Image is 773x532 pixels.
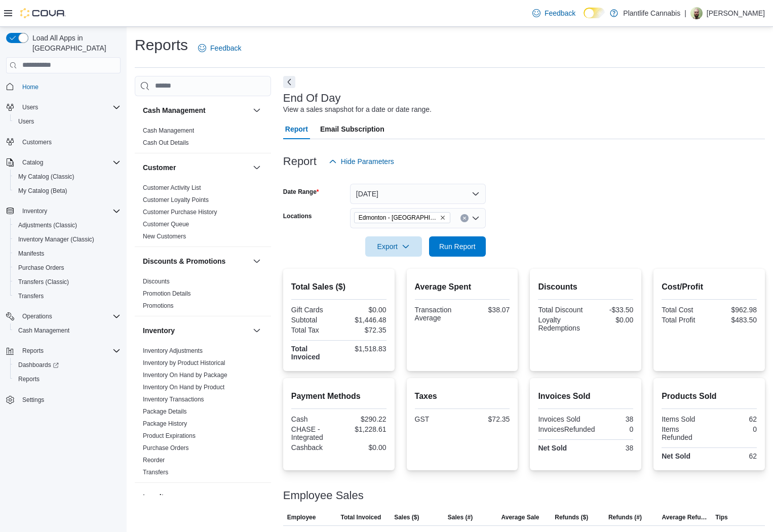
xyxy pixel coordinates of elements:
[18,375,40,383] span: Reports
[588,415,633,423] div: 38
[18,250,44,258] span: Manifests
[10,232,125,247] button: Inventory Manager (Classic)
[715,513,727,521] span: Tips
[14,276,121,288] span: Transfers (Classic)
[354,212,450,223] span: Edmonton - ICE District
[291,306,337,314] div: Gift Cards
[662,415,707,423] div: Items Sold
[143,408,187,415] a: Package Details
[14,248,121,260] span: Manifests
[2,309,125,323] button: Operations
[545,8,575,18] span: Feedback
[2,392,125,407] button: Settings
[662,425,707,441] div: Items Refunded
[143,162,176,173] h3: Customer
[20,8,66,18] img: Cova
[501,513,539,521] span: Average Sale
[143,395,204,403] span: Inventory Transactions
[18,310,121,322] span: Operations
[143,468,168,476] span: Transfers
[460,214,469,222] button: Clear input
[291,281,386,293] h2: Total Sales ($)
[538,444,567,452] strong: Net Sold
[143,371,227,379] span: Inventory On Hand by Package
[291,390,386,402] h2: Payment Methods
[143,432,196,439] a: Product Expirations
[690,7,703,19] div: Ryan Noftall
[143,302,174,309] a: Promotions
[291,443,337,452] div: Cashback
[287,513,316,521] span: Employee
[538,390,633,402] h2: Invoices Sold
[251,161,263,174] button: Customer
[711,425,757,433] div: 0
[662,513,708,521] span: Average Refund
[18,101,42,113] button: Users
[10,218,125,232] button: Adjustments (Classic)
[325,151,398,172] button: Hide Parameters
[18,80,121,93] span: Home
[251,324,263,337] button: Inventory
[283,212,312,220] label: Locations
[135,275,271,316] div: Discounts & Promotions
[143,127,194,134] a: Cash Management
[143,359,225,366] a: Inventory by Product Historical
[2,204,125,218] button: Inventory
[143,456,165,464] span: Reorder
[350,184,486,204] button: [DATE]
[143,184,201,191] a: Customer Activity List
[10,184,125,198] button: My Catalog (Beta)
[291,316,337,324] div: Subtotal
[143,469,168,476] a: Transfers
[18,394,48,406] a: Settings
[10,275,125,289] button: Transfers (Classic)
[143,105,249,115] button: Cash Management
[143,492,168,502] h3: Loyalty
[365,236,422,257] button: Export
[555,513,588,521] span: Refunds ($)
[341,345,386,353] div: $1,518.83
[18,101,121,113] span: Users
[10,289,125,303] button: Transfers
[143,233,186,240] a: New Customers
[10,170,125,184] button: My Catalog (Classic)
[285,119,308,139] span: Report
[538,415,584,423] div: Invoices Sold
[10,261,125,275] button: Purchase Orders
[415,390,510,402] h2: Taxes
[10,372,125,386] button: Reports
[2,79,125,94] button: Home
[251,255,263,267] button: Discounts & Promotions
[711,306,757,314] div: $962.98
[143,277,170,285] span: Discounts
[662,306,707,314] div: Total Cost
[18,173,74,181] span: My Catalog (Classic)
[359,213,438,223] span: Edmonton - [GEOGRAPHIC_DATA]
[22,312,52,320] span: Operations
[584,8,605,18] input: Dark Mode
[341,425,386,433] div: $1,228.61
[14,276,73,288] a: Transfers (Classic)
[143,139,189,147] span: Cash Out Details
[10,358,125,372] a: Dashboards
[18,117,34,126] span: Users
[143,359,225,367] span: Inventory by Product Historical
[340,513,381,521] span: Total Invoiced
[2,155,125,170] button: Catalog
[18,310,56,322] button: Operations
[341,415,386,423] div: $290.22
[143,347,203,354] a: Inventory Adjustments
[291,415,337,423] div: Cash
[14,185,121,197] span: My Catalog (Beta)
[143,444,189,452] span: Purchase Orders
[18,221,77,229] span: Adjustments (Classic)
[608,513,642,521] span: Refunds (#)
[143,290,191,298] span: Promotion Details
[135,125,271,153] div: Cash Management
[538,306,584,314] div: Total Discount
[291,326,337,334] div: Total Tax
[14,248,48,260] a: Manifests
[14,290,48,302] a: Transfers
[143,396,204,403] a: Inventory Transactions
[22,138,52,146] span: Customers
